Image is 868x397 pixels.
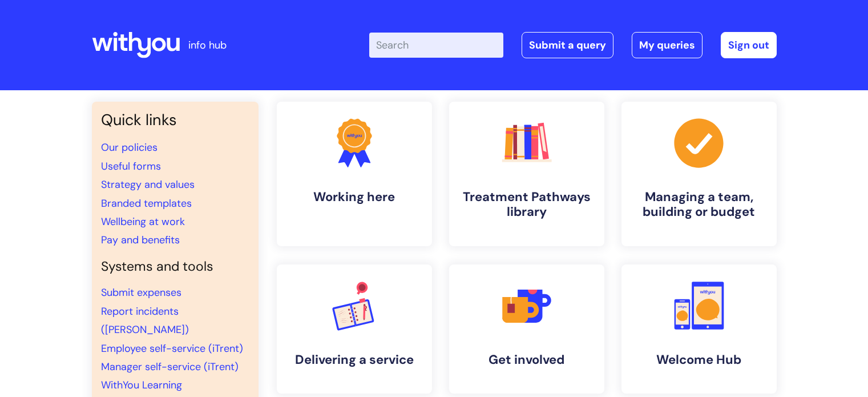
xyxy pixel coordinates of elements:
p: info hub [188,36,227,54]
a: Submit expenses [101,286,181,299]
a: Welcome Hub [621,264,777,394]
a: Our policies [101,141,158,154]
a: Report incidents ([PERSON_NAME]) [101,304,189,336]
h4: Working here [286,190,423,204]
a: Useful forms [101,159,161,173]
a: Treatment Pathways library [449,102,604,246]
a: Manager self-service (iTrent) [101,360,239,374]
div: | - [369,32,777,58]
a: Employee self-service (iTrent) [101,342,243,355]
a: My queries [632,32,703,58]
input: Search [369,33,503,58]
a: Strategy and values [101,178,195,191]
h4: Systems and tools [101,259,249,275]
a: Branded templates [101,197,192,210]
h3: Quick links [101,111,249,129]
h4: Welcome Hub [631,352,768,367]
a: Pay and benefits [101,233,180,247]
h4: Treatment Pathways library [458,190,595,220]
a: Submit a query [522,32,613,58]
a: Sign out [721,32,777,58]
a: Delivering a service [277,264,432,394]
h4: Delivering a service [286,352,423,367]
a: WithYou Learning [101,378,182,392]
h4: Managing a team, building or budget [631,190,768,220]
h4: Get involved [458,352,595,367]
a: Wellbeing at work [101,215,185,228]
a: Managing a team, building or budget [621,102,777,246]
a: Working here [277,102,432,246]
a: Get involved [449,264,604,394]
